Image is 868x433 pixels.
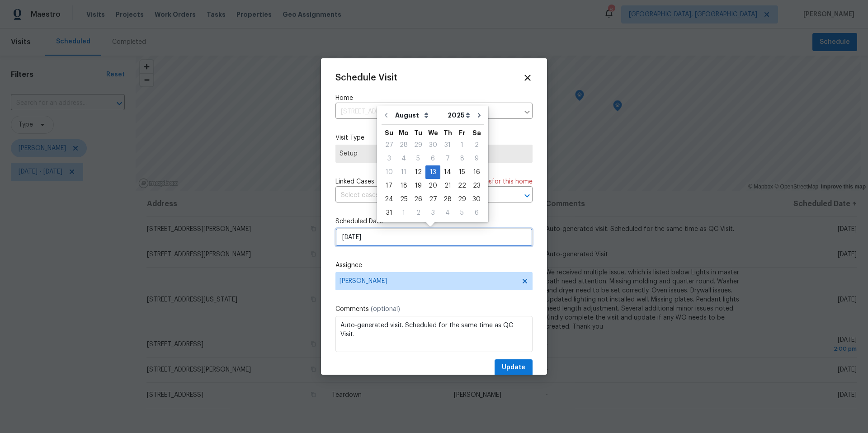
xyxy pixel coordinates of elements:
input: M/D/YYYY [335,228,533,246]
div: 1 [455,139,469,151]
div: Mon Aug 11 2025 [396,165,411,179]
div: 11 [396,166,411,179]
div: Sun Aug 24 2025 [382,193,396,206]
span: Linked Cases [335,177,374,186]
div: Wed Jul 30 2025 [425,138,440,152]
div: Sat Aug 30 2025 [469,193,484,206]
div: 5 [455,207,469,219]
div: 28 [396,139,411,151]
div: Wed Aug 06 2025 [425,152,440,165]
div: Sun Jul 27 2025 [382,138,396,152]
div: Wed Aug 13 2025 [425,165,440,179]
div: 4 [440,207,455,219]
div: 31 [382,207,396,219]
div: 19 [411,179,425,192]
div: Sat Aug 09 2025 [469,152,484,165]
div: Wed Aug 20 2025 [425,179,440,193]
div: 29 [455,193,469,206]
div: 28 [440,193,455,206]
div: Fri Aug 22 2025 [455,179,469,193]
div: 14 [440,166,455,179]
abbr: Tuesday [414,130,422,136]
abbr: Friday [459,130,465,136]
div: Sun Aug 10 2025 [382,165,396,179]
div: 3 [382,152,396,165]
div: 18 [396,179,411,192]
div: Wed Aug 27 2025 [425,193,440,206]
div: 15 [455,166,469,179]
abbr: Wednesday [428,130,438,136]
div: 27 [382,139,396,151]
div: Sat Sep 06 2025 [469,206,484,220]
div: Sat Aug 16 2025 [469,165,484,179]
abbr: Thursday [443,130,452,136]
span: [PERSON_NAME] [340,278,517,285]
div: Sun Aug 31 2025 [382,206,396,220]
div: 30 [425,139,440,151]
input: Select cases [335,188,507,202]
select: Month [393,108,445,122]
abbr: Sunday [385,130,393,136]
button: Go to previous month [379,106,393,124]
div: 27 [425,193,440,206]
div: Tue Sep 02 2025 [411,206,425,220]
div: 17 [382,179,396,192]
div: Thu Jul 31 2025 [440,138,455,152]
span: Setup [340,149,528,158]
div: Mon Jul 28 2025 [396,138,411,152]
div: 1 [396,207,411,219]
div: 5 [411,152,425,165]
div: Thu Aug 07 2025 [440,152,455,165]
label: Scheduled Date [335,217,533,226]
select: Year [445,108,472,122]
div: Tue Jul 29 2025 [411,138,425,152]
div: Wed Sep 03 2025 [425,206,440,220]
div: Tue Aug 12 2025 [411,165,425,179]
button: Update [495,359,533,376]
div: 8 [455,152,469,165]
div: 2 [411,207,425,219]
div: 22 [455,179,469,192]
div: Thu Aug 28 2025 [440,193,455,206]
div: 24 [382,193,396,206]
div: Mon Aug 04 2025 [396,152,411,165]
span: Close [523,73,533,83]
div: Tue Aug 05 2025 [411,152,425,165]
div: 26 [411,193,425,206]
div: 23 [469,179,484,192]
div: Fri Aug 01 2025 [455,138,469,152]
label: Assignee [335,261,533,270]
div: 20 [425,179,440,192]
div: Sat Aug 02 2025 [469,138,484,152]
div: Sat Aug 23 2025 [469,179,484,193]
div: 9 [469,152,484,165]
div: Thu Sep 04 2025 [440,206,455,220]
div: Fri Aug 15 2025 [455,165,469,179]
div: Fri Sep 05 2025 [455,206,469,220]
div: Tue Aug 26 2025 [411,193,425,206]
div: 12 [411,166,425,179]
label: Home [335,94,533,103]
div: Tue Aug 19 2025 [411,179,425,193]
span: Schedule Visit [335,73,397,82]
div: Fri Aug 29 2025 [455,193,469,206]
div: 16 [469,166,484,179]
div: 2 [469,139,484,151]
div: Mon Aug 25 2025 [396,193,411,206]
div: 21 [440,179,455,192]
label: Visit Type [335,133,533,142]
abbr: Monday [399,130,409,136]
span: (optional) [371,306,400,312]
div: 13 [425,166,440,179]
abbr: Saturday [472,130,481,136]
span: Update [502,362,525,373]
div: Mon Sep 01 2025 [396,206,411,220]
textarea: Auto-generated visit. Scheduled for the same time as QC Visit. [335,316,533,352]
div: Thu Aug 21 2025 [440,179,455,193]
div: 7 [440,152,455,165]
div: Mon Aug 18 2025 [396,179,411,193]
div: 30 [469,193,484,206]
button: Go to next month [472,106,486,124]
button: Open [521,189,533,202]
div: 10 [382,166,396,179]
